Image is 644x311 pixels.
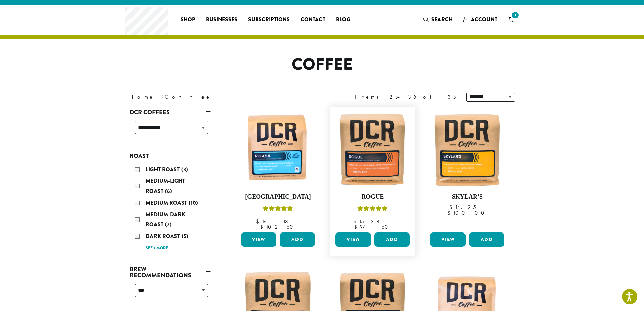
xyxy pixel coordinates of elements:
a: RogueRated 5.00 out of 5 [334,110,411,230]
h4: Rogue [334,193,411,201]
span: (5) [182,232,188,240]
span: Account [471,16,497,23]
a: View [430,232,466,247]
a: Roast [129,150,211,162]
a: Home [129,93,154,101]
bdi: 97.50 [354,223,391,230]
img: DCR-Rio-Azul-Coffee-Bag-300x300.png [239,110,317,188]
span: (3) [181,165,188,173]
span: $ [353,218,359,225]
span: Subscriptions [248,16,290,24]
img: Skylars-12oz-300x300.jpg [428,110,506,188]
span: Contact [301,16,325,24]
span: Search [431,16,453,23]
span: › [162,91,164,101]
span: $ [449,204,455,211]
div: Rated 5.00 out of 5 [357,205,388,215]
span: Medium-Light Roast [146,177,185,195]
span: – [297,218,300,225]
a: Search [418,14,458,25]
a: DCR Coffees [129,107,211,118]
a: See 1 more [146,245,168,252]
h1: Coffee [124,55,520,74]
div: Roast [129,162,211,256]
span: Businesses [206,16,237,24]
div: Items 25-35 of 35 [355,93,456,101]
span: $ [447,209,453,216]
div: DCR Coffees [129,118,211,142]
bdi: 100.00 [447,209,487,216]
h4: [GEOGRAPHIC_DATA] [239,193,317,201]
span: Shop [181,16,195,24]
button: Add [469,232,504,247]
span: $ [260,223,266,230]
a: View [335,232,371,247]
bdi: 102.50 [260,223,296,230]
a: Skylar’s [428,110,506,230]
div: Rated 5.00 out of 5 [263,205,293,215]
span: – [389,218,392,225]
button: Add [280,232,315,247]
span: Dark Roast [146,232,182,240]
a: [GEOGRAPHIC_DATA]Rated 5.00 out of 5 [239,110,317,230]
span: (6) [165,187,172,195]
span: $ [256,218,262,225]
bdi: 14.25 [449,204,476,211]
button: Add [374,232,410,247]
span: – [482,204,485,211]
bdi: 15.38 [353,218,383,225]
span: Medium-Dark Roast [146,210,185,228]
a: Brew Recommendations [129,264,211,281]
a: Shop [175,14,200,25]
img: Rogue-12oz-300x300.jpg [334,110,411,188]
div: Brew Recommendations [129,281,211,305]
span: Light Roast [146,165,181,173]
h4: Skylar’s [428,193,506,201]
span: Medium Roast [146,199,189,207]
span: (7) [165,221,172,228]
span: 1 [510,10,520,20]
span: $ [354,223,360,230]
span: Blog [336,16,350,24]
span: (10) [189,199,198,207]
a: View [241,232,277,247]
bdi: 16.13 [256,218,291,225]
nav: Breadcrumb [129,93,312,101]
